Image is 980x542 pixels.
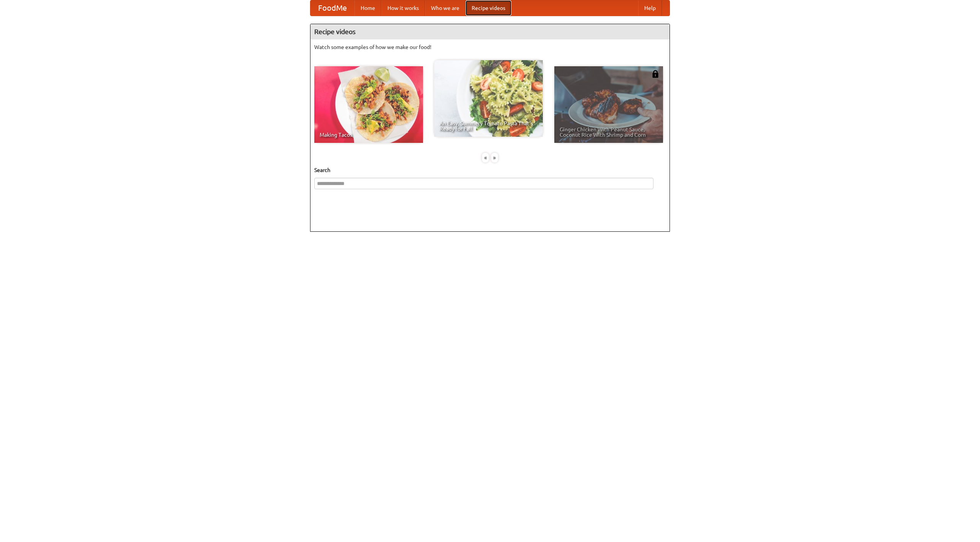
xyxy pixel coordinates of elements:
h4: Recipe videos [310,24,670,39]
div: » [491,153,498,162]
img: 483408.png [652,70,659,78]
a: Who we are [425,0,465,16]
a: FoodMe [310,0,354,16]
a: Making Tacos [314,66,423,143]
span: An Easy, Summery Tomato Pasta That's Ready for Fall [439,121,537,131]
span: Making Tacos [320,132,418,138]
a: An Easy, Summery Tomato Pasta That's Ready for Fall [434,60,543,137]
h5: Search [314,166,666,174]
a: Help [638,0,662,16]
p: Watch some examples of how we make our food! [314,43,666,51]
a: Recipe videos [465,0,511,16]
a: How it works [381,0,425,16]
div: « [482,153,489,162]
a: Home [354,0,381,16]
